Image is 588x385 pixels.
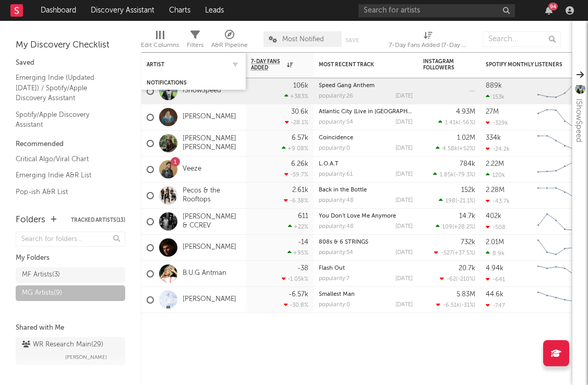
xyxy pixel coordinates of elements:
div: [DATE] [395,198,413,203]
div: 14.7k [459,213,475,220]
span: -79.3 % [455,172,474,178]
div: 152k [461,187,475,194]
span: 1.41k [445,120,459,126]
div: [DATE] [395,172,413,177]
button: Save [345,38,359,43]
div: MG Artists ( 9 ) [22,287,62,299]
div: Filters [187,39,203,52]
div: popularity: 48 [319,198,354,203]
div: MF Artists ( 3 ) [22,269,60,281]
a: MG Artists(9) [16,285,125,301]
div: 94 [548,3,558,10]
a: Flash Out [319,266,345,271]
div: 808s & 6 STRINGS [319,239,413,245]
span: +52 % [459,146,474,152]
input: Search for folders... [16,232,125,247]
div: 334k [486,135,501,141]
div: 2.22M [486,161,504,167]
div: Atlantic City (Live in Jersey) [feat. Bruce Springsteen and Kings of Leon] [319,109,413,115]
div: 7-Day Fans Added (7-Day Fans Added) [389,39,467,52]
div: ( ) [440,275,475,282]
div: popularity: 7 [319,276,350,282]
div: [DATE] [395,146,413,151]
div: 611 [298,213,308,220]
a: You Don't Love Me Anymore [319,213,396,219]
span: -210 % [458,276,474,282]
a: Smallest Man [319,292,355,297]
div: -38 [297,265,308,272]
div: Flash Out [319,266,413,271]
a: Pop-ish A&R List [16,186,115,198]
div: [DATE] [395,119,413,125]
span: -62 [447,276,456,282]
div: Saved [16,57,125,69]
div: -14 [298,239,308,246]
div: [DATE] [395,224,413,230]
svg: Chart title [533,183,580,209]
div: -24.2k [486,146,510,152]
div: +22 % [288,223,308,230]
a: Speed Gang Anthem [319,83,375,89]
a: Emerging Indie A&R List [16,170,115,181]
div: ( ) [439,197,475,204]
span: 198 [446,198,455,204]
span: Most Notified [282,36,324,43]
div: -43.7k [486,198,510,204]
div: +383 % [284,93,308,100]
button: Filter by Artist [230,59,241,70]
div: WR Research Main ( 29 ) [22,339,103,351]
input: Search for artists [358,4,515,17]
div: My Folders [16,252,125,264]
div: ( ) [434,249,475,256]
div: A&R Pipeline [211,26,248,56]
a: 808s & 6 STRINGS [319,239,368,245]
a: L.O.A.T [319,161,339,167]
a: Atlantic City (Live in [GEOGRAPHIC_DATA]) [feat. [PERSON_NAME] and [PERSON_NAME]] [319,109,558,115]
div: -6.57k [289,291,308,298]
div: Smallest Man [319,292,413,297]
div: popularity: 0 [319,302,350,308]
div: IShowSpeed [572,99,585,142]
div: 6.57k [292,135,308,141]
div: Notifications [147,80,225,86]
div: popularity: 54 [319,250,353,256]
div: popularity: 48 [319,224,354,230]
div: -329k [486,119,508,126]
div: ( ) [436,302,475,308]
a: Critical Algo/Viral Chart [16,153,115,165]
a: Coincidence [319,135,353,141]
input: Search... [483,31,561,47]
svg: Chart title [533,157,580,183]
div: Back in the Bottle [319,187,413,193]
span: 4.58k [442,146,458,152]
a: [PERSON_NAME] [PERSON_NAME] [183,135,241,152]
svg: Chart title [533,130,580,157]
div: 27M [486,109,499,115]
a: Spotify/Apple Discovery Assistant [16,109,115,130]
div: 120k [486,172,505,178]
svg: Chart title [533,78,580,104]
a: B.U.G Antman [183,269,226,278]
div: popularity: 61 [319,172,353,177]
span: -527 [441,250,453,256]
span: -31 % [461,303,474,308]
div: -747 [486,302,505,309]
span: [PERSON_NAME] [65,351,107,364]
a: [PERSON_NAME] [183,295,236,304]
div: 4.94k [486,265,503,272]
span: -21.1 % [457,198,474,204]
div: Artist [147,62,225,68]
div: -6.38 % [284,197,308,204]
div: 889k [486,82,502,89]
svg: Chart title [533,261,580,287]
svg: Chart title [533,209,580,235]
div: -59.7 % [284,171,308,178]
div: 784k [460,161,475,167]
div: L.O.A.T [319,161,413,167]
div: 4.93M [456,109,475,115]
div: Filters [187,26,203,56]
a: Pecos & the Rooftops [183,187,241,204]
div: Edit Columns [141,26,179,56]
div: A&R Pipeline [211,39,248,52]
div: +9.08 % [282,145,308,152]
